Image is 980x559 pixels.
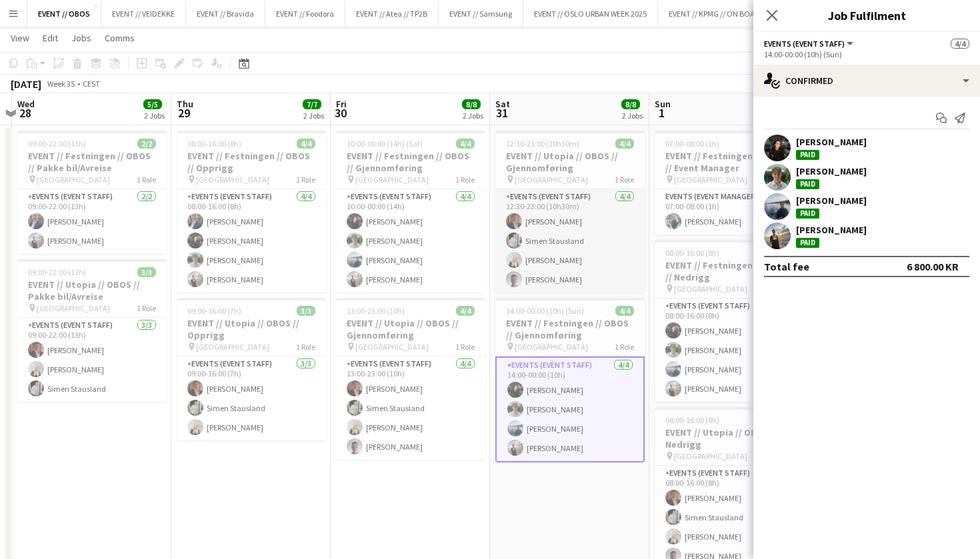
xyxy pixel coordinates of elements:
span: 08:00-16:00 (8h) [665,415,719,425]
span: 1 [653,105,671,121]
div: Paid [796,179,819,189]
h3: EVENT // Utopia // OBOS // Nedrigg [655,426,804,450]
span: [GEOGRAPHIC_DATA] [355,342,429,352]
h3: EVENT // Utopia // OBOS // Opprigg [177,317,326,341]
button: EVENT // OBOS [27,1,101,27]
div: [PERSON_NAME] [796,165,867,177]
span: 1 Role [296,175,315,185]
app-card-role: Events (Event Staff)2/209:00-22:00 (13h)[PERSON_NAME][PERSON_NAME] [17,189,167,254]
span: Comms [105,32,135,44]
span: Fri [336,98,347,110]
div: [PERSON_NAME] [796,224,867,236]
app-card-role: Events (Event Staff)4/413:00-23:00 (10h)[PERSON_NAME]Simen Stausland[PERSON_NAME][PERSON_NAME] [336,356,485,460]
span: 4/4 [615,306,634,316]
button: EVENT // Bravida [186,1,265,27]
div: Paid [796,150,819,160]
span: [GEOGRAPHIC_DATA] [37,175,110,185]
div: 2 Jobs [144,111,165,121]
div: [PERSON_NAME] [796,195,867,207]
div: 10:00-00:00 (14h) (Sat)4/4EVENT // Festningen // OBOS // Gjennomføring [GEOGRAPHIC_DATA]1 RoleEve... [336,131,485,292]
div: [PERSON_NAME] [796,136,867,148]
h3: EVENT // Utopia // OBOS // Pakke bil/Avreise [17,279,167,302]
span: 31 [493,105,510,121]
span: 08:00-16:00 (8h) [665,248,719,258]
div: Total fee [764,260,809,273]
div: Paid [796,209,819,219]
span: 5/5 [143,99,162,109]
button: EVENT // Samsung [439,1,523,27]
app-job-card: 09:00-22:00 (13h)3/3EVENT // Utopia // OBOS // Pakke bil/Avreise [GEOGRAPHIC_DATA]1 RoleEvents (E... [17,259,167,402]
a: View [5,29,35,47]
span: 4/4 [297,139,315,149]
span: Sun [655,98,671,110]
app-job-card: 13:00-23:00 (10h)4/4EVENT // Utopia // OBOS // Gjennomføring [GEOGRAPHIC_DATA]1 RoleEvents (Event... [336,298,485,460]
span: 28 [15,105,35,121]
span: 07:00-08:00 (1h) [665,139,719,149]
div: CEST [83,79,100,89]
span: [GEOGRAPHIC_DATA] [674,175,747,185]
span: Events (Event Staff) [764,39,845,49]
button: EVENT // Atea // TP2B [345,1,439,27]
app-card-role: Events (Event Manager)1/107:00-08:00 (1h)[PERSON_NAME] [655,189,804,235]
span: [GEOGRAPHIC_DATA] [37,303,110,313]
app-job-card: 08:00-16:00 (8h)4/4EVENT // Festningen // OBOS // Nedrigg [GEOGRAPHIC_DATA]1 RoleEvents (Event St... [655,240,804,402]
span: [GEOGRAPHIC_DATA] [355,175,429,185]
button: EVENT // VEIDEKKE [101,1,186,27]
h3: EVENT // Festningen // OBOS // Gjennomføring [336,150,485,174]
span: 08:00-16:00 (8h) [187,139,241,149]
span: View [11,32,29,44]
div: 14:00-00:00 (10h) (Sun) [764,49,969,59]
span: Sat [495,98,510,110]
span: 4/4 [615,139,634,149]
a: Comms [99,29,140,47]
button: EVENT // Foodora [265,1,345,27]
h3: EVENT // Festningen // OBOS // Event Manager [655,150,804,174]
span: 1 Role [137,303,156,313]
span: 8/8 [462,99,481,109]
span: Wed [17,98,35,110]
h3: EVENT // Festningen // OBOS // Opprigg [177,150,326,174]
h3: EVENT // Utopia // OBOS // Gjennomføring [495,150,645,174]
span: 1 Role [615,342,634,352]
button: Events (Event Staff) [764,39,855,49]
span: 1 Role [455,175,475,185]
h3: EVENT // Festningen // OBOS // Nedrigg [655,259,804,283]
span: 1 Role [615,175,634,185]
app-card-role: Events (Event Staff)3/309:00-22:00 (13h)[PERSON_NAME][PERSON_NAME]Simen Stausland [17,318,167,402]
div: 2 Jobs [622,111,643,121]
span: 29 [175,105,193,121]
app-card-role: Events (Event Staff)4/410:00-00:00 (14h)[PERSON_NAME][PERSON_NAME][PERSON_NAME][PERSON_NAME] [336,189,485,292]
span: 30 [334,105,347,121]
span: Week 35 [44,79,77,89]
span: 3/3 [297,306,315,316]
h3: Job Fulfilment [753,7,980,24]
span: 10:00-00:00 (14h) (Sat) [347,139,423,149]
span: 09:00-22:00 (13h) [28,267,86,277]
span: 09:00-22:00 (13h) [28,139,86,149]
div: [DATE] [11,77,41,91]
span: 14:00-00:00 (10h) (Sun) [506,306,584,316]
div: 2 Jobs [303,111,324,121]
div: 2 Jobs [463,111,483,121]
span: 8/8 [621,99,640,109]
app-job-card: 07:00-08:00 (1h)1/1EVENT // Festningen // OBOS // Event Manager [GEOGRAPHIC_DATA]1 RoleEvents (Ev... [655,131,804,235]
a: Jobs [66,29,97,47]
span: [GEOGRAPHIC_DATA] [515,342,588,352]
app-job-card: 12:30-23:00 (10h30m)4/4EVENT // Utopia // OBOS // Gjennomføring [GEOGRAPHIC_DATA]1 RoleEvents (Ev... [495,131,645,292]
span: [GEOGRAPHIC_DATA] [674,284,747,294]
h3: EVENT // Festningen // OBOS // Pakke bil/Avreise [17,150,167,174]
span: 12:30-23:00 (10h30m) [506,139,579,149]
div: 14:00-00:00 (10h) (Sun)4/4EVENT // Festningen // OBOS // Gjennomføring [GEOGRAPHIC_DATA]1 RoleEve... [495,298,645,462]
span: [GEOGRAPHIC_DATA] [515,175,588,185]
span: Thu [177,98,193,110]
span: 3/3 [137,267,156,277]
app-job-card: 09:00-22:00 (13h)2/2EVENT // Festningen // OBOS // Pakke bil/Avreise [GEOGRAPHIC_DATA]1 RoleEvent... [17,131,167,254]
app-card-role: Events (Event Staff)4/412:30-23:00 (10h30m)[PERSON_NAME]Simen Stausland[PERSON_NAME][PERSON_NAME] [495,189,645,292]
app-job-card: 08:00-16:00 (8h)4/4EVENT // Festningen // OBOS // Opprigg [GEOGRAPHIC_DATA]1 RoleEvents (Event St... [177,131,326,292]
